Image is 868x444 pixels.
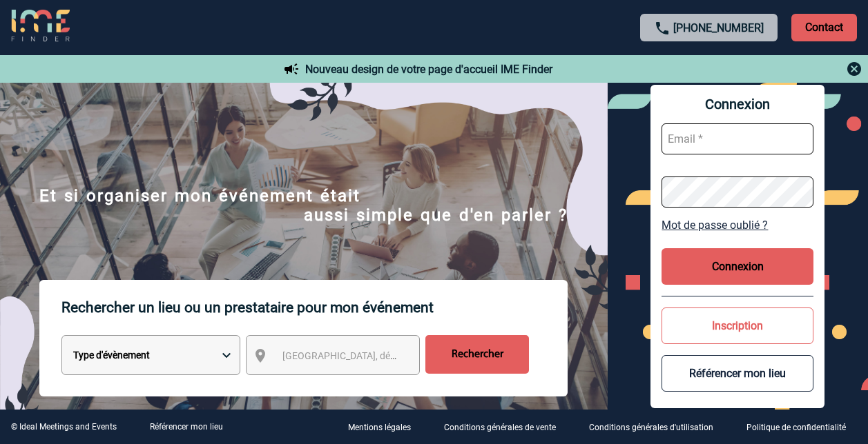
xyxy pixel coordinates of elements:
input: Email * [662,123,813,154]
a: Politique de confidentialité [735,421,868,434]
button: Référencer mon lieu [662,355,813,392]
a: [PHONE_NUMBER] [673,21,764,34]
p: Mentions légales [348,423,411,433]
p: Conditions générales de vente [444,423,556,433]
a: Mot de passe oublié ? [662,219,813,232]
a: Conditions générales de vente [433,421,578,434]
a: Mentions légales [337,421,433,434]
a: Référencer mon lieu [150,422,223,432]
button: Inscription [662,307,813,344]
p: Rechercher un lieu ou un prestataire pour mon événement [61,280,568,335]
button: Connexion [662,248,813,285]
span: [GEOGRAPHIC_DATA], département, région... [282,350,474,361]
span: Connexion [662,96,813,112]
input: Rechercher [425,335,529,374]
p: Contact [791,14,857,41]
p: Conditions générales d'utilisation [589,423,713,433]
img: call-24-px.png [654,20,671,37]
div: © Ideal Meetings and Events [11,422,117,432]
a: Conditions générales d'utilisation [578,421,735,434]
p: Politique de confidentialité [746,423,846,433]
